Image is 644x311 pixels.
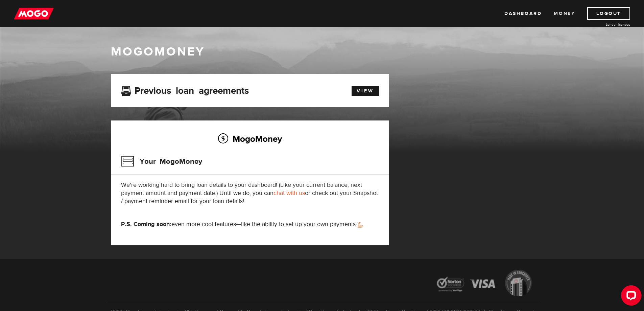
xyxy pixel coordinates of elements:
[430,265,539,303] img: legal-icons-92a2ffecb4d32d839781d1b4e4802d7b.png
[121,153,202,170] h3: Your MogoMoney
[579,22,630,27] a: Lender licences
[121,181,379,205] p: We're working hard to bring loan details to your dashboard! (Like your current balance, next paym...
[121,220,379,228] p: even more cool features—like the ability to set up your own payments
[273,189,305,197] a: chat with us
[121,132,379,146] h2: MogoMoney
[121,85,249,94] h3: Previous loan agreements
[358,222,363,228] img: strong arm emoji
[504,7,542,20] a: Dashboard
[14,7,54,20] img: mogo_logo-11ee424be714fa7cbb0f0f49df9e16ec.png
[587,7,630,20] a: Logout
[616,283,644,311] iframe: LiveChat chat widget
[121,220,171,228] strong: P.S. Coming soon:
[554,7,575,20] a: Money
[111,45,533,59] h1: MogoMoney
[352,86,379,96] a: View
